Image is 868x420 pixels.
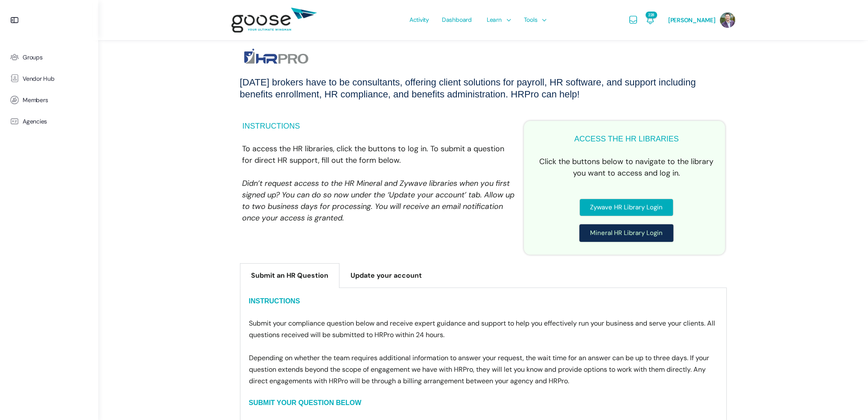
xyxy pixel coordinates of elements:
[825,379,868,420] iframe: Chat Widget
[10,131,67,138] span: Client-specific question
[234,36,248,42] span: Email
[23,54,43,61] span: Groups
[10,120,61,126] span: General HR question
[249,352,718,387] p: Depending on whether the team requires additional information to answer your request, the wait ti...
[242,178,514,223] i: Didn’t request access to the HR Mineral and Zywave libraries when you first signed up? You can do...
[242,143,515,166] p: To access the HR libraries, click the buttons to log in. To submit a question for direct HR suppo...
[4,89,94,111] a: Members
[580,199,673,216] a: Zywave HR Library Login
[4,47,94,68] a: Groups
[339,263,433,288] div: Update your account
[4,111,94,132] a: Agencies
[240,77,696,100] strong: [DATE] brokers have to be consultants, offering client solutions for payroll, HR software, and su...
[2,119,8,125] input: General HR question
[23,97,48,104] span: Members
[249,297,718,306] h6: INSTRUCTIONS
[4,68,94,89] a: Vendor Hub
[234,1,260,7] span: Last name
[590,230,663,236] span: Mineral HR Library Login
[646,12,657,18] span: 228
[579,224,673,242] a: Mineral HR Library Login
[537,156,716,179] p: Click the buttons below to navigate to the library you want to access and log in.
[668,16,716,24] span: [PERSON_NAME]
[249,398,718,408] h6: Submit your question below
[242,121,515,132] h4: Instructions
[240,263,339,288] div: Submit an HR Question
[2,131,8,136] input: Client-specific question
[537,134,716,144] h4: Access the hr libraries
[590,204,663,211] span: Zywave HR Library Login
[23,118,47,125] span: Agencies
[23,75,55,82] span: Vendor Hub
